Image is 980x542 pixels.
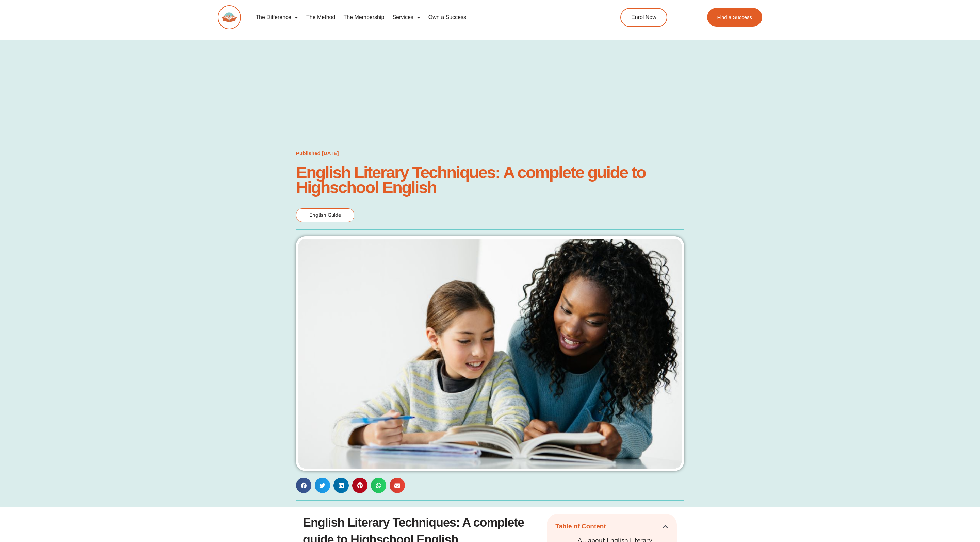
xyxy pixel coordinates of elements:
[309,211,341,218] span: English Guide
[322,150,339,156] time: [DATE]
[251,10,302,25] a: The Difference
[339,10,388,25] a: The Membership
[315,478,330,493] div: Share on twitter
[296,150,321,156] span: Published
[371,478,386,493] div: Share on whatsapp
[296,478,311,493] div: Share on facebook
[388,10,424,25] a: Services
[555,523,663,530] h4: Table of Content
[296,165,684,195] h1: English Literary Techniques: A complete guide to Highschool English
[707,8,762,27] a: Find a Success
[333,478,349,493] div: Share on linkedin
[390,478,405,493] div: Share on email
[296,149,339,158] a: Published [DATE]
[286,47,694,142] iframe: Advertisement
[620,8,667,27] a: Enrol Now
[251,10,589,25] nav: Menu
[717,15,752,20] span: Find a Success
[302,10,339,25] a: The Method
[352,478,367,493] div: Share on pinterest
[631,15,656,20] span: Enrol Now
[663,523,668,530] div: Close table of contents
[424,10,470,25] a: Own a Success
[296,236,684,471] img: English Tutoring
